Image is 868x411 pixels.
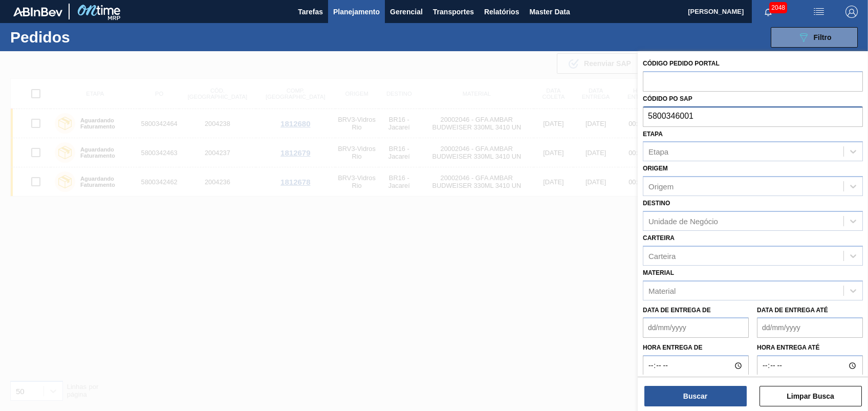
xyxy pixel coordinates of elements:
span: Transportes [433,6,474,18]
div: Material [648,286,676,295]
div: Unidade de Negócio [648,217,718,225]
img: userActions [813,6,825,18]
button: Notificações [752,5,785,19]
img: TNhmsLtSVTkK8tSr43FrP2fwEKptu5GPRR3wAAAABJRU5ErkJggg== [13,7,62,16]
h1: Pedidos [10,31,160,43]
input: dd/mm/yyyy [643,317,749,338]
span: Filtro [814,33,832,41]
span: Gerencial [390,6,423,18]
label: Data de Entrega até [757,307,828,314]
div: Carteira [648,251,676,260]
label: Código Pedido Portal [643,60,720,67]
span: 2048 [769,2,787,13]
label: Códido PO SAP [643,95,692,102]
label: Hora entrega até [757,340,863,355]
label: Material [643,269,674,276]
span: Relatórios [484,6,519,18]
img: Logout [845,6,858,18]
label: Etapa [643,131,663,138]
label: Carteira [643,234,675,242]
span: Tarefas [298,6,323,18]
div: Origem [648,182,674,191]
span: Master Data [529,6,570,18]
input: dd/mm/yyyy [757,317,863,338]
span: Planejamento [333,6,380,18]
label: Origem [643,165,668,172]
label: Hora entrega de [643,340,749,355]
label: Destino [643,200,670,207]
label: Data de Entrega de [643,307,711,314]
div: Etapa [648,147,668,156]
button: Filtro [771,27,858,48]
